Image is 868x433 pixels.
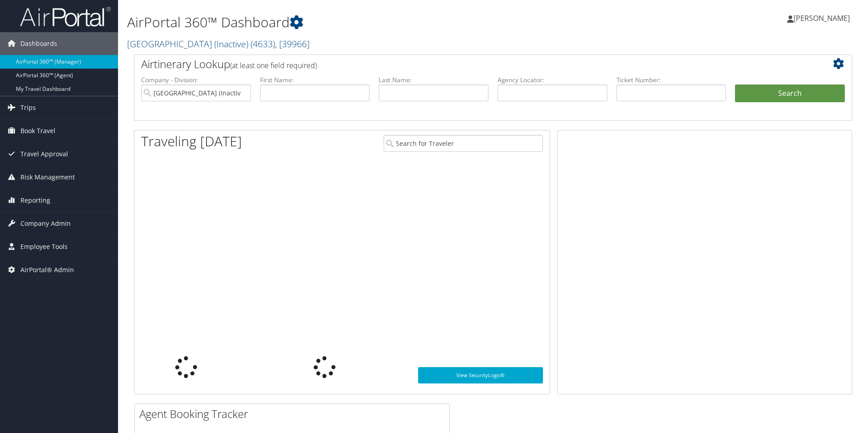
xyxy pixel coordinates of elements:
[20,189,50,212] span: Reporting
[418,367,543,383] a: View SecurityLogic®
[20,235,68,258] span: Employee Tools
[127,38,310,50] a: [GEOGRAPHIC_DATA] (Inactive)
[384,135,543,152] input: Search for Traveler
[787,5,859,32] a: [PERSON_NAME]
[20,259,74,281] span: AirPortal® Admin
[141,75,251,85] label: Company - Division:
[20,166,75,189] span: Risk Management
[141,56,785,72] h2: Airtinerary Lookup
[498,75,607,85] label: Agency Locator:
[251,38,275,50] span: ( 4633 )
[379,75,488,85] label: Last Name:
[127,13,615,32] h1: AirPortal 360™ Dashboard
[20,143,68,165] span: Travel Approval
[275,38,310,50] span: , [ 39966 ]
[139,406,449,422] h2: Agent Booking Tracker
[20,6,111,27] img: airportal-logo.png
[20,212,71,235] span: Company Admin
[260,75,370,85] label: First Name:
[735,85,845,103] button: Search
[230,60,317,70] span: (at least one field required)
[616,75,726,85] label: Ticket Number:
[794,13,850,23] span: [PERSON_NAME]
[20,32,57,55] span: Dashboards
[20,96,36,119] span: Trips
[20,119,55,142] span: Book Travel
[141,132,242,151] h1: Traveling [DATE]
